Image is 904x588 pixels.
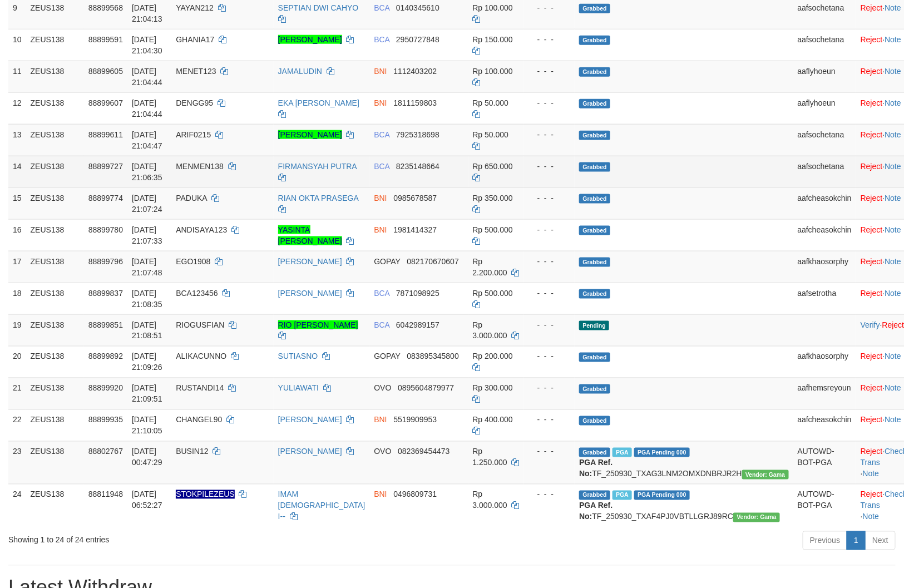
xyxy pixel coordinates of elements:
[847,531,866,550] a: 1
[885,130,902,139] a: Note
[8,124,26,156] td: 13
[374,257,400,266] span: GOPAY
[26,251,84,283] td: ZEUS138
[26,187,84,219] td: ZEUS138
[612,491,632,500] span: Marked by aafsreyleap
[528,414,571,426] div: - - -
[88,162,123,171] span: 88899727
[579,99,610,108] span: Grabbed
[88,130,123,139] span: 88899611
[473,289,513,298] span: Rp 500.000
[8,92,26,124] td: 12
[132,35,162,55] span: [DATE] 21:04:30
[398,384,454,393] span: Copy 0895604879977 to clipboard
[612,448,632,457] span: Marked by aafsreyleap
[579,321,609,330] span: Pending
[793,29,856,61] td: aafsochetana
[742,470,789,480] span: Vendor URL: https://trx31.1velocity.biz
[863,470,880,478] a: Note
[473,194,513,202] span: Rp 350.000
[132,447,162,467] span: [DATE] 00:47:29
[407,257,459,266] span: Copy 082170670607 to clipboard
[528,319,571,330] div: - - -
[278,130,342,139] a: [PERSON_NAME]
[374,289,389,298] span: BCA
[176,194,207,202] span: PADUKA
[26,29,84,61] td: ZEUS138
[579,501,612,521] b: PGA Ref. No:
[278,162,357,171] a: FIRMANSYAH PUTRA
[579,162,610,172] span: Grabbed
[132,352,162,372] span: [DATE] 21:09:26
[473,257,507,277] span: Rp 2.200.000
[793,124,856,156] td: aafsochetana
[579,67,610,77] span: Grabbed
[885,384,902,393] a: Note
[88,320,123,329] span: 88899851
[8,314,26,346] td: 19
[861,3,883,12] a: Reject
[579,194,610,204] span: Grabbed
[176,352,226,361] span: ALIKACUNNO
[575,484,793,527] td: TF_250930_TXAF4PJ0VBTLLGRJ89RC
[176,320,224,329] span: RIOGUSFIAN
[885,194,902,202] a: Note
[634,448,690,457] span: PGA Pending
[278,98,359,107] a: EKA [PERSON_NAME]
[473,416,513,424] span: Rp 400.000
[278,447,342,456] a: [PERSON_NAME]
[473,225,513,234] span: Rp 500.000
[528,351,571,362] div: - - -
[885,67,902,76] a: Note
[396,162,439,171] span: Copy 8235148664 to clipboard
[278,320,358,329] a: RIO [PERSON_NAME]
[396,289,439,298] span: Copy 7871098925 to clipboard
[863,512,880,521] a: Note
[176,289,218,298] span: BCA123456
[793,92,856,124] td: aaflyhoeun
[579,491,610,500] span: Grabbed
[528,161,571,172] div: - - -
[176,384,224,393] span: RUSTANDI14
[885,3,902,12] a: Note
[793,378,856,409] td: aafhemsreyoun
[132,490,162,510] span: [DATE] 06:52:27
[885,352,902,361] a: Note
[26,484,84,527] td: ZEUS138
[396,3,439,12] span: Copy 0140345610 to clipboard
[733,513,780,522] span: Vendor URL: https://trx31.1velocity.biz
[132,3,162,23] span: [DATE] 21:04:13
[861,384,883,393] a: Reject
[8,530,368,546] div: Showing 1 to 24 of 24 entries
[473,98,509,107] span: Rp 50.000
[8,378,26,409] td: 21
[278,384,319,393] a: YULIAWATI
[861,225,883,234] a: Reject
[579,353,610,362] span: Grabbed
[88,384,123,393] span: 88899920
[176,130,211,139] span: ARIF0215
[374,320,389,329] span: BCA
[278,225,342,245] a: YASINTA [PERSON_NAME]
[579,36,610,45] span: Grabbed
[374,3,389,12] span: BCA
[26,156,84,187] td: ZEUS138
[885,98,902,107] a: Note
[473,320,507,340] span: Rp 3.000.000
[8,346,26,378] td: 20
[528,192,571,204] div: - - -
[132,416,162,436] span: [DATE] 21:10:05
[374,35,389,44] span: BCA
[26,346,84,378] td: ZEUS138
[793,346,856,378] td: aafkhaosorphy
[579,416,610,426] span: Grabbed
[861,320,880,329] a: Verify
[393,490,437,499] span: Copy 0496809731 to clipboard
[26,378,84,409] td: ZEUS138
[528,489,571,500] div: - - -
[865,531,896,550] a: Next
[132,162,162,182] span: [DATE] 21:06:35
[176,98,213,107] span: DENGG95
[26,314,84,346] td: ZEUS138
[374,384,391,393] span: OVO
